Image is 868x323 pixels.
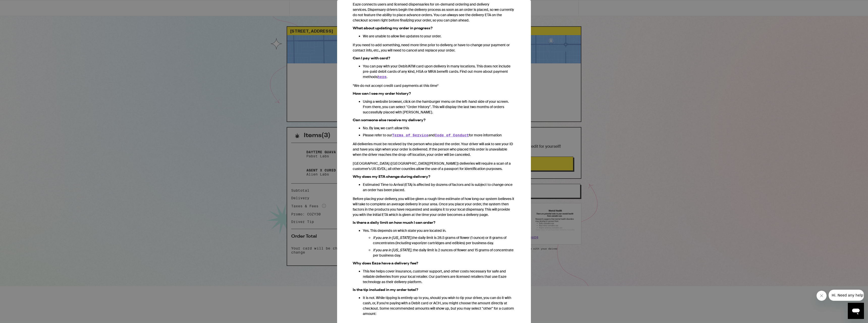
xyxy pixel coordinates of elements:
a: here [377,75,387,79]
p: We are unable to allow live updates to your order. [363,34,515,39]
h3: Is the tip included in my order total? [353,288,515,292]
p: the daily limit is 28.5 grams of flower (1 ounce) or 8 grams of concentrates (including vaporizer... [373,235,515,246]
span: *We do not accept credit card payments at this time* [353,83,439,88]
a: Code of Conduct [435,133,469,137]
p: Estimated Time to Arrival (ETA) is affected by dozens of factors and is subject to change once an... [363,182,515,193]
h3: Is there a daily limit on how much I can order? [353,221,515,225]
iframe: Close message [817,291,827,301]
p: All deliveries must be received by the person who placed the order. Your driver will ask to see y... [353,141,515,157]
em: If you are in [US_STATE], [373,235,412,240]
p: Before placing your delivery, you will be given a rough time estimate of how long our system beli... [353,196,515,217]
p: Yes. This depends on which state you are located in. [363,228,515,233]
p: This fee helps cover insurance, customer support, and other costs necessary for safe and reliable... [363,269,515,285]
h3: Why does my ETA change during delivery? [353,175,515,179]
p: It is not. While tipping is entirely up to you, should you wish to tip your driver, you can do it... [363,295,515,316]
h3: How can I see my order history? [353,92,515,95]
span: Hi. Need any help? [3,4,36,8]
iframe: Button to launch messaging window [848,303,864,319]
h3: Why does Eaze have a delivery fee? [353,262,515,265]
li: You can pay with your Debit/ATM card upon delivery in many locations. This does not include pre-p... [363,64,515,80]
p: No. By law, we can't allow this [363,126,515,131]
p: [GEOGRAPHIC_DATA] ([GEOGRAPHIC_DATA][PERSON_NAME]) deliveries will require a scan of a customer's... [353,161,515,171]
li: , the daily limit is 2 ounces of flower and 15 grams of concentrate per business day. [373,247,515,258]
h3: Can someone else receive my delivery? [353,118,515,122]
p: Eaze connects users and licensed dispensaries for on-demand ordering and delivery services. Dispe... [353,2,515,23]
h3: What about updating my order in progress? [353,27,515,30]
li: Please refer to our and for more information [363,133,515,138]
em: If you are in [US_STATE] [373,248,411,252]
iframe: Message from company [829,290,864,301]
p: Using a website browser, click on the hamburger menu on the left-hand side of your screen. From t... [363,99,515,115]
h3: Can I pay with card? [353,57,515,60]
p: If you need to add something, need more time prior to delivery, or have to change your payment or... [353,42,515,53]
a: Terms of Service [392,133,428,137]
